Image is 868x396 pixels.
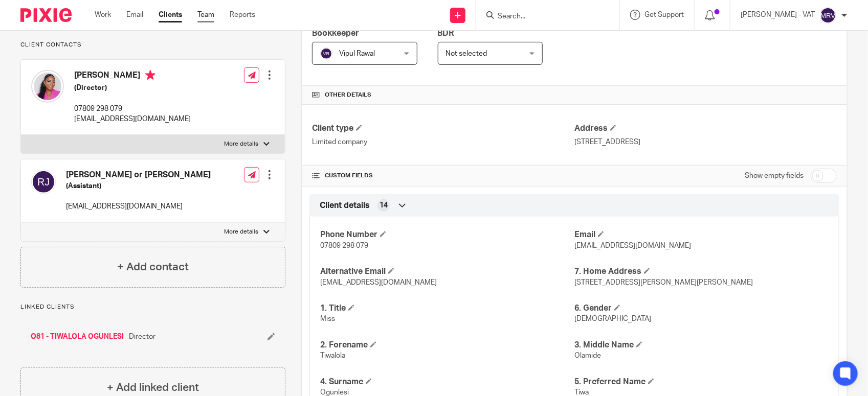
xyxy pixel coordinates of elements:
[20,8,72,22] img: Pixie
[574,389,589,396] span: Tiwa
[574,303,829,314] h4: 6. Gender
[126,10,143,20] a: Email
[574,229,829,240] h4: Email
[574,137,837,147] p: [STREET_ADDRESS]
[224,140,258,148] p: More details
[107,380,199,395] h4: + Add linked client
[312,29,359,37] span: Bookkeeper
[74,70,191,83] h4: [PERSON_NAME]
[31,70,64,103] img: Tiwalola%20Ogunlesi.jpg
[380,200,388,211] span: 14
[644,11,684,18] span: Get Support
[320,340,574,351] h4: 2. Forename
[320,279,437,286] span: [EMAIL_ADDRESS][DOMAIN_NAME]
[20,303,285,311] p: Linked clients
[574,242,691,249] span: [EMAIL_ADDRESS][DOMAIN_NAME]
[74,83,191,93] h5: (Director)
[224,228,258,236] p: More details
[574,279,753,286] span: [STREET_ADDRESS][PERSON_NAME][PERSON_NAME]
[31,170,56,194] img: svg%3E
[159,10,182,20] a: Clients
[320,377,574,387] h4: 4. Surname
[574,352,601,359] span: Olamide
[325,91,371,99] span: Other details
[320,352,345,359] span: Tiwalola
[320,200,370,211] span: Client details
[320,48,332,60] img: svg%3E
[31,332,124,342] a: O81 - TIWALOLA OGUNLESI
[74,104,191,114] p: 07809 298 079
[446,50,487,57] span: Not selected
[312,137,574,147] p: Limited company
[574,315,651,322] span: [DEMOGRAPHIC_DATA]
[574,266,829,277] h4: 7. Home Address
[312,172,574,180] h4: CUSTOM FIELDS
[74,114,191,124] p: [EMAIL_ADDRESS][DOMAIN_NAME]
[497,12,589,21] input: Search
[741,10,815,20] p: [PERSON_NAME] - VAT
[117,259,189,275] h4: + Add contact
[745,171,804,181] label: Show empty fields
[574,340,829,351] h4: 3. Middle Name
[66,181,211,191] h5: (Assistant)
[320,389,349,396] span: Ogunlesi
[20,41,285,49] p: Client contacts
[145,70,155,80] i: Primary
[95,10,111,20] a: Work
[320,266,574,277] h4: Alternative Email
[230,10,255,20] a: Reports
[197,10,214,20] a: Team
[438,29,454,37] span: BDR
[320,303,574,314] h4: 1. Title
[129,332,155,342] span: Director
[66,201,211,212] p: [EMAIL_ADDRESS][DOMAIN_NAME]
[66,170,211,180] h4: [PERSON_NAME] or [PERSON_NAME]
[320,315,335,322] span: Miss
[574,377,829,387] h4: 5. Preferred Name
[339,50,375,57] span: Vipul Rawal
[320,229,574,240] h4: Phone Number
[320,242,368,249] span: 07809 298 079
[574,123,837,134] h4: Address
[820,7,836,24] img: svg%3E
[312,123,574,134] h4: Client type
